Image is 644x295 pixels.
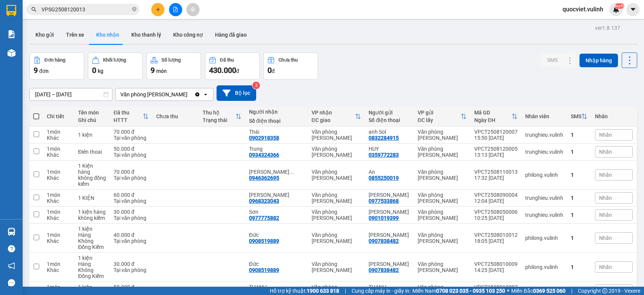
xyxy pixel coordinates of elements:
img: warehouse-icon [8,49,15,57]
div: Chưa thu [156,113,195,119]
div: 0901019399 [369,215,399,221]
div: Văn phòng [PERSON_NAME] [418,192,467,204]
button: caret-down [626,3,639,16]
button: Kho gửi [29,26,60,44]
img: solution-icon [8,30,15,38]
div: Trạng thái [203,117,235,123]
span: Hỗ trợ kỹ thuật: [270,287,339,295]
div: 1 [571,264,587,270]
div: Văn phòng [PERSON_NAME] [312,192,361,204]
div: Văn phòng [PERSON_NAME] [418,232,467,244]
div: 1 món [47,129,71,135]
div: 1 kiện [78,132,106,138]
span: | [345,287,346,295]
div: 1 [571,235,587,241]
div: Văn phòng [PERSON_NAME] [418,129,467,141]
div: Trung [249,146,304,152]
div: VPCT2508110013 [474,169,518,175]
button: aim [186,3,200,16]
span: Nhãn [599,132,612,138]
div: 12:04 [DATE] [474,198,518,204]
button: Số lượng9món [146,53,201,80]
div: Khác [47,175,71,181]
button: Đơn hàng9đơn [29,53,84,80]
div: Khác [47,238,71,244]
div: 1 [571,149,587,155]
div: 30.000 đ [114,261,149,267]
div: trunghieu.vulinh [525,149,563,155]
span: Nhãn [599,195,612,201]
button: Trên xe [60,26,90,44]
span: close-circle [132,7,137,11]
th: Toggle SortBy [470,107,521,127]
span: 0 [267,66,272,75]
div: ĐC lấy [418,117,461,123]
div: VP nhận [312,110,355,116]
span: question-circle [8,245,15,252]
span: copyright [602,288,607,293]
span: đ [272,68,275,74]
div: Đức [249,232,304,238]
div: trunghieu.vulinh [525,195,563,201]
div: 1 món [47,209,71,215]
div: Văn phòng [PERSON_NAME] [312,209,361,221]
input: Tìm tên, số ĐT hoặc mã đơn [41,5,131,14]
th: Toggle SortBy [199,107,245,127]
div: VPCT2508120007 [474,129,518,135]
div: Khác [47,215,71,221]
div: 0946362695 [249,175,279,181]
div: 70.000 đ [114,169,149,175]
div: 14:25 [DATE] [474,267,518,273]
button: file-add [169,3,182,16]
div: 1 KIỆN [78,195,106,201]
div: ĐC giao [312,117,355,123]
div: 1 món [47,169,71,175]
div: Văn phòng [PERSON_NAME] [418,209,467,221]
div: anh Sol [369,129,410,135]
div: Tại văn phòng [114,267,149,273]
img: logo-vxr [6,5,16,16]
button: Kho nhận [90,26,125,44]
span: ... [289,169,294,175]
div: Văn phòng [PERSON_NAME] [418,261,467,273]
div: VPCT2508010009 [474,261,518,267]
div: Khác [47,267,71,273]
div: 1 Kiện hàng không đồng kiểm [78,163,106,187]
span: Nhãn [599,235,612,241]
div: 1 kiện Hàng Không Đồng Kiểm [78,226,106,250]
input: Selected Văn phòng Cao Thắng. [188,91,189,98]
span: đ [236,68,239,74]
div: 0908519889 [249,267,279,273]
div: philong.vulinh [525,172,563,178]
img: warehouse-icon [8,228,15,236]
div: Sơn [249,209,304,215]
div: Tại văn phòng [114,215,149,221]
div: 0907838482 [369,267,399,273]
div: Khác [47,198,71,204]
strong: 1900 633 818 [307,288,339,294]
div: THANH [249,284,304,290]
div: 0977775882 [249,215,279,221]
div: 0908519889 [249,238,279,244]
th: Toggle SortBy [308,107,365,127]
span: Nhãn [599,149,612,155]
div: 70.000 đ [114,129,149,135]
div: Văn phòng [PERSON_NAME] [312,146,361,158]
span: Nhãn [599,264,612,270]
div: Khối lượng [103,57,126,63]
div: 1 kiện Hàng Không Đồng Kiểm [78,255,106,279]
button: SMS [541,53,564,67]
button: Nhập hàng [579,54,618,67]
span: file-add [173,7,178,12]
div: ANH CHINH [369,261,410,267]
div: 1 [571,172,587,178]
button: Chưa thu0đ [263,53,318,80]
div: trunghieu.vulinh [525,212,563,218]
div: 0902918358 [249,135,279,141]
div: philong.vulinh [525,264,563,270]
span: | [571,287,572,295]
div: THANH [369,284,410,290]
div: ver 1.8.137 [595,24,620,32]
div: Nhân viên [525,113,563,119]
span: caret-down [630,6,636,13]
